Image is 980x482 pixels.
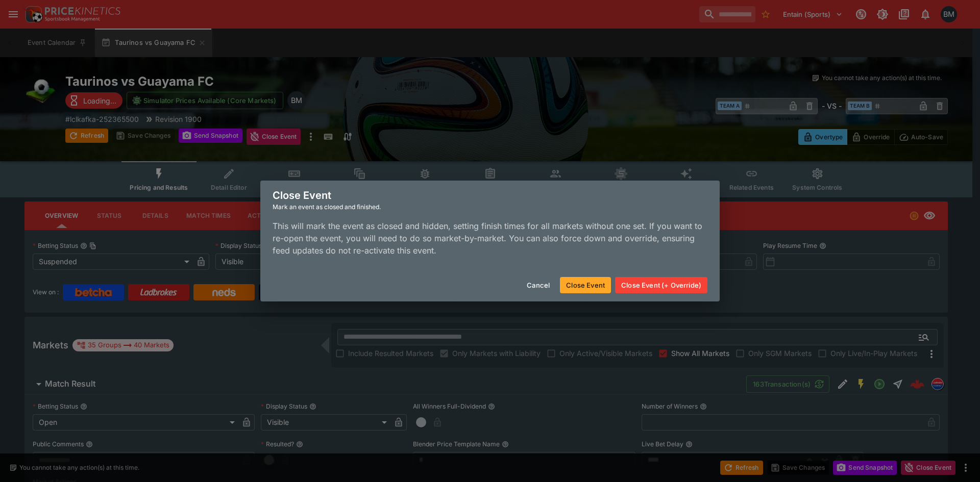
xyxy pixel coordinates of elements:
button: Close Event (+ Override) [615,277,707,293]
div: Mark an event as closed and finished. [273,202,707,212]
button: Close Event [560,277,611,293]
div: Close Event [260,181,720,220]
p: This will mark the event as closed and hidden, setting finish times for all markets without one s... [273,220,707,257]
button: Cancel [521,277,556,293]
